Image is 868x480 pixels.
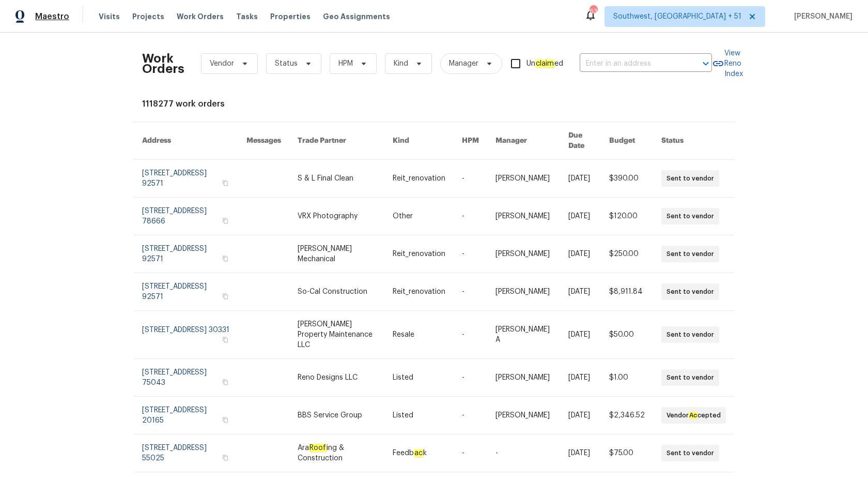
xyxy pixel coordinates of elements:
th: Trade Partner [289,122,385,160]
td: - [454,359,487,397]
td: [PERSON_NAME] [487,198,560,235]
td: Resale [384,311,454,359]
td: - [454,160,487,198]
button: Open [699,56,713,71]
button: Copy Address [221,254,230,263]
td: Reno Designs LLC [289,359,385,397]
button: Copy Address [221,378,230,387]
span: Visits [99,11,120,22]
td: VRX Photography [289,198,385,235]
th: Manager [487,122,560,160]
span: Work Orders [177,11,224,22]
span: HPM [338,58,353,69]
td: Other [384,198,454,235]
span: Maestro [35,11,69,22]
span: Un ed [526,58,563,69]
td: - [454,311,487,359]
th: Budget [601,122,653,160]
span: Kind [394,58,408,69]
td: Listed [384,359,454,397]
td: BBS Service Group [289,397,385,434]
td: - [454,235,487,273]
td: [PERSON_NAME] A [487,311,560,359]
span: Status [275,58,298,69]
button: Copy Address [221,178,230,188]
div: 1118277 work orders [142,99,726,109]
th: Kind [384,122,454,160]
td: [PERSON_NAME] Property Maintenance LLC [289,311,385,359]
th: Messages [238,122,289,160]
td: - [487,434,560,472]
span: Manager [449,58,478,69]
td: S & L Final Clean [289,160,385,198]
td: [PERSON_NAME] [487,273,560,311]
span: Vendor [210,58,234,69]
th: HPM [454,122,487,160]
button: Copy Address [221,415,230,425]
em: claim [535,59,554,68]
button: Copy Address [221,453,230,462]
td: - [454,434,487,472]
td: [PERSON_NAME] [487,397,560,434]
td: Ara ing & Construction [289,434,385,472]
td: [PERSON_NAME] [487,359,560,397]
span: Projects [132,11,164,22]
a: View Reno Index [712,48,743,79]
td: - [454,397,487,434]
span: Geo Assignments [323,11,390,22]
td: Reit_renovation [384,273,454,311]
h2: Work Orders [142,53,184,74]
td: - [454,273,487,311]
th: Due Date [560,122,601,160]
td: Reit_renovation [384,235,454,273]
button: Copy Address [221,335,230,344]
td: So-Cal Construction [289,273,385,311]
div: 636 [590,6,597,17]
td: [PERSON_NAME] [487,160,560,198]
th: Address [134,122,238,160]
td: Listed [384,397,454,434]
th: Status [653,122,734,160]
button: Copy Address [221,216,230,226]
span: [PERSON_NAME] [790,11,853,22]
span: Properties [270,11,311,22]
td: Reit_renovation [384,160,454,198]
span: Southwest, [GEOGRAPHIC_DATA] + 51 [613,11,741,22]
td: [PERSON_NAME] [487,235,560,273]
input: Enter in an address [580,56,683,72]
td: Feedb k [384,434,454,472]
span: Tasks [236,13,258,20]
td: [PERSON_NAME] Mechanical [289,235,385,273]
td: - [454,198,487,235]
button: Copy Address [221,292,230,301]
